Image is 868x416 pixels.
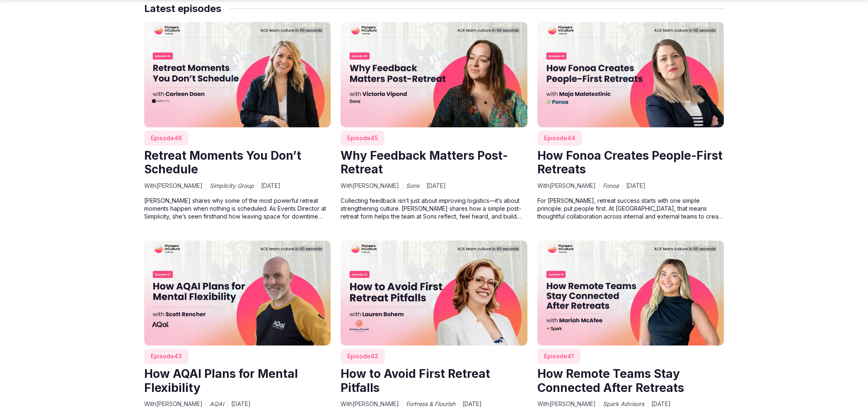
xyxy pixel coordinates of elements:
[210,400,224,408] span: AQAI
[537,197,724,221] p: For [PERSON_NAME], retreat success starts with one simple principle: put people first. At [GEOGRA...
[651,400,671,408] span: [DATE]
[341,131,384,146] span: Episode 45
[144,349,189,364] span: Episode 43
[537,182,596,190] span: With [PERSON_NAME]
[603,182,619,190] span: Fonoa
[406,182,419,190] span: Sons
[603,400,644,408] span: Spark Advisors
[261,182,280,190] span: [DATE]
[341,349,385,364] span: Episode 42
[341,182,399,190] span: With [PERSON_NAME]
[537,241,724,345] img: How Remote Teams Stay Connected After Retreats
[231,400,251,408] span: [DATE]
[341,22,527,127] img: Why Feedback Matters Post-Retreat
[341,148,508,177] a: Why Feedback Matters Post-Retreat
[144,367,298,395] a: How AQAI Plans for Mental Flexibility
[537,367,684,395] a: How Remote Teams Stay Connected After Retreats
[537,131,582,146] span: Episode 44
[341,367,490,395] a: How to Avoid First Retreat Pitfalls
[144,241,331,345] img: How AQAI Plans for Mental Flexibility
[426,182,446,190] span: [DATE]
[626,182,646,190] span: [DATE]
[144,148,301,177] a: Retreat Moments You Don’t Schedule
[537,148,723,177] a: How Fonoa Creates People-First Retreats
[406,400,455,408] span: Fortress & Flourish
[144,131,189,146] span: Episode 46
[144,197,331,221] p: [PERSON_NAME] shares why some of the most powerful retreat moments happen when nothing is schedul...
[144,182,203,190] span: With [PERSON_NAME]
[144,400,203,408] span: With [PERSON_NAME]
[462,400,482,408] span: [DATE]
[144,22,331,127] img: Retreat Moments You Don’t Schedule
[537,400,596,408] span: With [PERSON_NAME]
[341,400,399,408] span: With [PERSON_NAME]
[537,22,724,127] img: How Fonoa Creates People-First Retreats
[210,182,254,190] span: Simplicity Group
[537,349,580,364] span: Episode 41
[341,241,527,346] img: How to Avoid First Retreat Pitfalls
[341,197,527,221] p: Collecting feedback isn’t just about improving logistics—it’s about strengthening culture. [PERSO...
[144,2,221,15] h2: Latest episodes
